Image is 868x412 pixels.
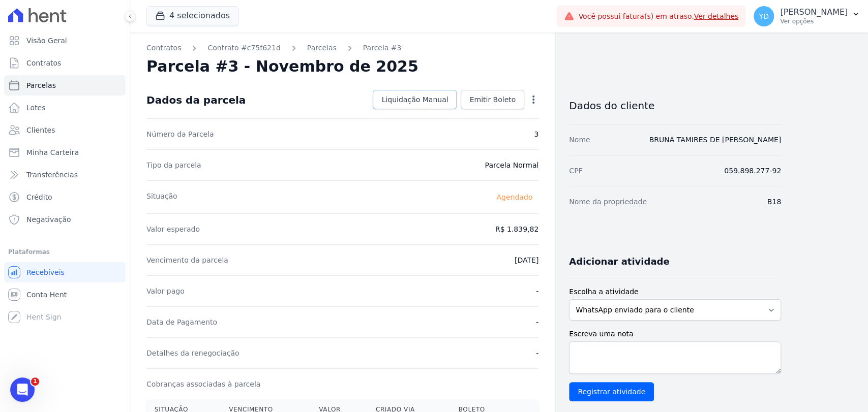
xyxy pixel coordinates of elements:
[569,135,590,145] dt: Nome
[515,255,538,265] dd: [DATE]
[8,246,122,258] div: Plataformas
[569,382,654,401] input: Registrar atividade
[4,209,126,230] a: Negativação
[26,214,71,225] span: Negativação
[4,75,126,96] a: Parcelas
[4,165,126,185] a: Transferências
[569,329,781,339] label: Escreva uma nota
[146,43,538,53] nav: Breadcrumb
[146,286,185,296] dt: Valor pago
[26,125,55,135] span: Clientes
[207,43,280,53] a: Contrato #c75f621d
[569,197,647,207] dt: Nome da propriedade
[569,166,582,176] dt: CPF
[694,12,739,20] a: Ver detalhes
[534,129,538,139] dd: 3
[469,94,516,105] span: Emitir Boleto
[146,255,228,265] dt: Vencimento da parcela
[26,290,67,300] span: Conta Hent
[536,317,538,327] dd: -
[724,166,781,176] dd: 059.898.277-92
[578,11,738,22] span: Você possui fatura(s) em atraso.
[146,348,240,358] dt: Detalhes da renegociação
[26,192,52,202] span: Crédito
[26,267,65,277] span: Recebíveis
[307,43,337,53] a: Parcelas
[26,103,46,113] span: Lotes
[569,100,781,112] h3: Dados do cliente
[780,17,848,25] p: Ver opções
[26,80,56,90] span: Parcelas
[536,348,538,358] dd: -
[146,6,238,25] button: 4 selecionados
[31,377,39,386] span: 1
[4,98,126,118] a: Lotes
[146,129,214,139] dt: Número da Parcela
[569,287,781,297] label: Escolha a atividade
[4,120,126,140] a: Clientes
[146,160,201,170] dt: Tipo da parcela
[26,147,79,157] span: Minha Carteira
[381,94,448,105] span: Liquidação Manual
[4,284,126,305] a: Conta Hent
[759,13,768,20] span: YD
[26,36,67,46] span: Visão Geral
[26,58,61,68] span: Contratos
[4,262,126,282] a: Recebíveis
[767,197,781,207] dd: B18
[146,57,418,76] h2: Parcela #3 - Novembro de 2025
[569,256,669,268] h3: Adicionar atividade
[363,43,402,53] a: Parcela #3
[146,191,177,203] dt: Situação
[4,187,126,207] a: Crédito
[495,224,538,234] dd: R$ 1.839,82
[146,317,217,327] dt: Data de Pagamento
[10,377,35,402] iframe: Intercom live chat
[146,94,246,106] div: Dados da parcela
[146,224,200,234] dt: Valor esperado
[26,170,78,180] span: Transferências
[146,43,181,53] a: Contratos
[780,7,848,17] p: [PERSON_NAME]
[146,379,260,389] dt: Cobranças associadas à parcela
[649,136,781,144] a: BRUNA TAMIRES DE [PERSON_NAME]
[536,286,538,296] dd: -
[490,191,538,203] span: Agendado
[461,90,524,109] a: Emitir Boleto
[4,142,126,163] a: Minha Carteira
[4,53,126,73] a: Contratos
[373,90,457,109] a: Liquidação Manual
[4,30,126,51] a: Visão Geral
[485,160,538,170] dd: Parcela Normal
[745,2,868,30] button: YD [PERSON_NAME] Ver opções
